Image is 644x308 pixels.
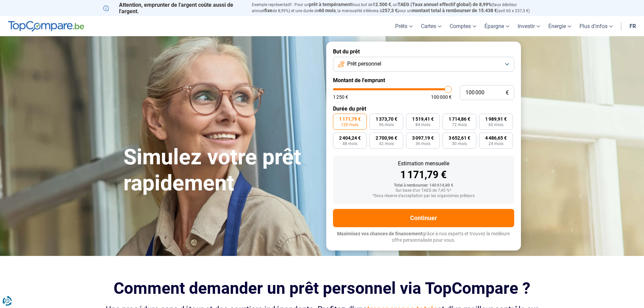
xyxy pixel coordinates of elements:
label: Montant de l'emprunt [333,77,514,84]
span: Prêt personnel [347,60,381,68]
span: 2 700,96 € [376,136,397,140]
span: 1 519,41 € [412,117,434,121]
span: 72 mois [452,123,467,127]
span: montant total à rembourser de 15.438 € [412,8,497,13]
span: 42 mois [379,142,394,146]
span: 257,3 € [382,8,398,13]
a: Prêts [391,16,417,36]
a: Comptes [446,16,480,36]
button: Prêt personnel [333,57,514,72]
h1: Simulez votre prêt rapidement [123,144,318,196]
span: 96 mois [379,123,394,127]
a: Plus d'infos [575,16,617,36]
div: Total à rembourser: 140 614,80 € [338,183,509,188]
a: Épargne [480,16,514,36]
span: 4 486,65 € [485,136,507,140]
a: Investir [514,16,544,36]
span: 30 mois [452,142,467,146]
span: 1 250 € [333,95,348,99]
p: Attention, emprunter de l'argent coûte aussi de l'argent. [103,2,244,15]
a: Cartes [417,16,446,36]
span: prêt à tempérament [309,2,352,7]
span: 60 mois [488,123,503,127]
span: 1 171,79 € [339,117,361,121]
span: € [506,90,509,96]
button: Continuer [333,209,514,227]
span: TAEG (Taux annuel effectif global) de 8,99% [398,2,492,7]
span: 1 714,86 € [449,117,470,121]
span: 100 000 € [431,95,452,99]
div: *Sous réserve d'acceptation par les organismes prêteurs [338,194,509,198]
span: 24 mois [488,142,503,146]
div: Estimation mensuelle [338,161,509,166]
p: Exemple représentatif : Pour un tous but de , un (taux débiteur annuel de 8,99%) et une durée de ... [252,2,541,14]
span: 84 mois [415,123,430,127]
span: 3 652,61 € [449,136,470,140]
h2: Comment demander un prêt personnel via TopCompare ? [103,279,541,298]
span: 120 mois [341,123,358,127]
span: Maximisez vos chances de financement [337,231,423,236]
span: 2 404,24 € [339,136,361,140]
img: TopCompare [8,21,84,32]
label: Durée du prêt [333,105,514,112]
span: 3 097,19 € [412,136,434,140]
span: 36 mois [415,142,430,146]
div: Sur base d'un TAEG de 7,45 %* [338,188,509,193]
a: fr [625,16,640,36]
span: fixe [264,8,272,13]
p: grâce à nos experts et trouvez la meilleure offre personnalisée pour vous. [333,231,514,244]
label: But du prêt [333,48,514,55]
span: 1 373,70 € [376,117,397,121]
span: 48 mois [342,142,357,146]
a: Énergie [544,16,575,36]
span: 1 989,91 € [485,117,507,121]
span: 60 mois [319,8,336,13]
span: 12.500 € [373,2,391,7]
div: 1 171,79 € [338,170,509,180]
